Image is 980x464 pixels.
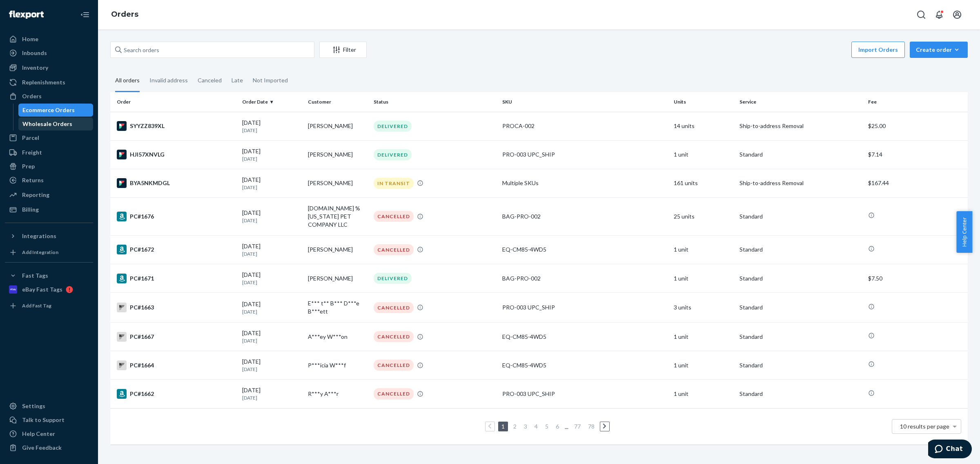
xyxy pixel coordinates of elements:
div: Settings [22,402,45,410]
p: [DATE] [242,217,301,224]
a: Prep [5,160,93,173]
td: 14 units [670,112,736,140]
td: 1 unit [670,264,736,293]
div: All orders [115,70,140,92]
div: PC#1667 [117,332,236,342]
a: Page 5 [543,423,550,430]
div: EQ-CM85-4WD5 [502,245,667,254]
div: Customer [308,98,367,105]
a: Replenishments [5,76,93,89]
a: Inventory [5,61,93,74]
img: Flexport logo [9,11,44,19]
div: Add Integration [22,249,58,256]
div: Billing [22,205,39,214]
div: [DATE] [242,358,301,373]
p: [DATE] [242,394,301,401]
td: 1 unit [670,323,736,351]
a: Page 4 [533,423,539,430]
a: Ecommerce Orders [18,104,94,117]
a: Freight [5,146,93,159]
div: PC#1671 [117,274,236,283]
div: [DATE] [242,300,301,315]
div: PC#1672 [117,245,236,254]
div: DELIVERED [374,273,412,284]
div: [DATE] [242,176,301,191]
button: Import Orders [851,42,905,58]
a: Add Integration [5,246,93,259]
a: Billing [5,203,93,216]
div: Home [22,35,38,43]
a: Help Center [5,427,93,440]
div: Canceled [198,70,222,91]
button: Create order [910,42,968,58]
td: [PERSON_NAME] [305,112,370,140]
div: [DATE] [242,386,301,401]
th: Units [670,92,736,112]
th: SKU [499,92,670,112]
td: $7.50 [865,264,968,293]
p: [DATE] [242,337,301,344]
p: Standard [739,390,862,398]
button: Fast Tags [5,269,93,282]
a: eBay Fast Tags [5,283,93,296]
div: Invalid address [149,70,188,91]
p: Standard [739,333,862,341]
input: Search orders [110,42,314,58]
button: Open notifications [931,7,947,23]
p: Standard [739,150,862,159]
div: [DATE] [242,242,301,257]
a: Page 2 [512,423,518,430]
td: 3 units [670,293,736,323]
div: EQ-CM85-4WD5 [502,361,667,369]
td: 1 unit [670,235,736,264]
p: [DATE] [242,127,301,134]
p: Standard [739,245,862,254]
span: 10 results per page [900,423,949,430]
p: Standard [739,212,862,221]
div: Create order [916,46,962,54]
td: 161 units [670,169,736,197]
div: SYYZZ839XL [117,121,236,131]
div: PC#1663 [117,303,236,312]
th: Service [736,92,865,112]
div: Give Feedback [22,444,62,452]
a: Home [5,33,93,46]
div: Help Center [22,430,55,438]
div: CANCELLED [374,211,414,222]
div: CANCELLED [374,302,414,313]
td: 25 units [670,197,736,235]
div: eBay Fast Tags [22,285,62,294]
p: [DATE] [242,366,301,373]
button: Integrations [5,230,93,243]
a: Page 1 is your current page [500,423,506,430]
div: Not Imported [253,70,288,91]
span: Help Center [956,211,972,253]
div: DELIVERED [374,121,412,132]
td: [PERSON_NAME] [305,264,370,293]
p: [DATE] [242,155,301,162]
th: Order [110,92,239,112]
div: CANCELLED [374,331,414,342]
div: PRO-003 UPC_SHIP [502,150,667,159]
div: Talk to Support [22,416,65,424]
div: Wholesale Orders [22,120,72,128]
p: Standard [739,274,862,283]
a: Page 6 [554,423,561,430]
button: Talk to Support [5,413,93,426]
li: ... [564,422,569,431]
p: [DATE] [242,308,301,315]
a: Returns [5,174,93,187]
div: HJI57XNVLG [117,150,236,159]
div: Ecommerce Orders [22,106,75,114]
div: Freight [22,148,42,157]
div: PC#1662 [117,389,236,399]
p: Standard [739,361,862,369]
td: 1 unit [670,140,736,169]
a: Wholesale Orders [18,117,94,130]
button: Close Navigation [77,7,93,23]
td: [PERSON_NAME] [305,235,370,264]
a: Add Fast Tag [5,299,93,312]
td: 1 unit [670,351,736,380]
button: Filter [319,42,367,58]
div: Add Fast Tag [22,302,51,309]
